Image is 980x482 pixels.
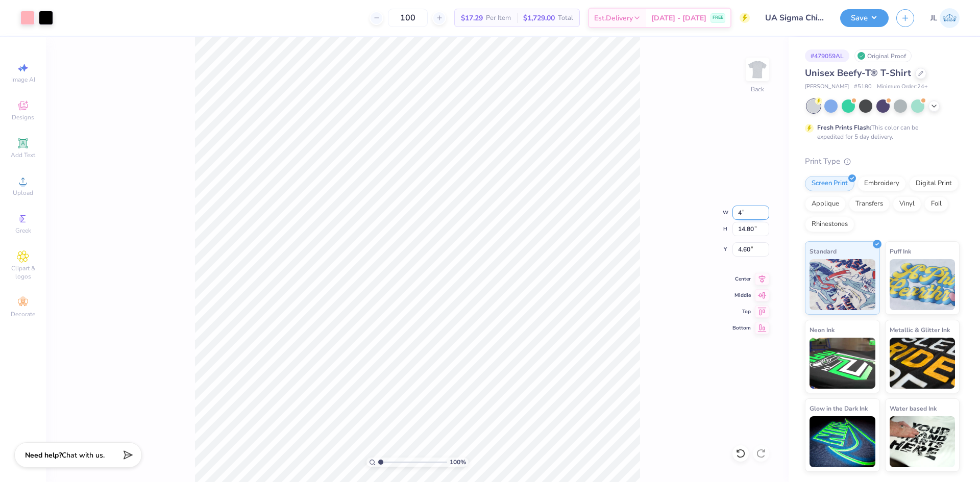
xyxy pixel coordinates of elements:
[940,8,960,28] img: Jairo Laqui
[651,13,706,23] span: [DATE] - [DATE]
[890,324,950,335] span: Metallic & Glitter Ink
[11,151,35,159] span: Add Text
[805,83,849,91] span: [PERSON_NAME]
[817,123,871,132] strong: Fresh Prints Flash:
[12,113,34,121] span: Designs
[930,12,937,24] span: JL
[930,8,960,28] a: JL
[732,275,751,283] span: Center
[13,189,33,197] span: Upload
[893,196,921,212] div: Vinyl
[751,85,764,94] div: Back
[11,310,35,318] span: Decorate
[5,264,41,281] span: Clipart & logos
[817,123,943,141] div: This color can be expedited for 5 day delivery.
[388,9,428,27] input: – –
[805,67,911,79] span: Unisex Beefy-T® T-Shirt
[810,338,875,389] img: Neon Ink
[810,403,868,414] span: Glow in the Dark Ink
[854,49,912,62] div: Original Proof
[713,14,723,21] span: FREE
[810,416,875,467] img: Glow in the Dark Ink
[890,338,955,389] img: Metallic & Glitter Ink
[890,246,911,257] span: Puff Ink
[849,196,890,212] div: Transfers
[805,217,854,232] div: Rhinestones
[11,75,35,84] span: Image AI
[450,458,466,467] span: 100 %
[805,176,854,191] div: Screen Print
[877,83,928,91] span: Minimum Order: 24 +
[25,450,62,460] strong: Need help?
[732,292,751,299] span: Middle
[810,324,835,335] span: Neon Ink
[924,196,948,212] div: Foil
[890,416,955,467] img: Water based Ink
[805,156,960,167] div: Print Type
[15,226,31,235] span: Greek
[854,83,872,91] span: # 5180
[757,8,832,28] input: Untitled Design
[805,196,846,212] div: Applique
[810,259,875,310] img: Standard
[747,59,768,80] img: Back
[805,49,849,62] div: # 479059AL
[461,13,483,23] span: $17.29
[732,324,751,332] span: Bottom
[523,13,555,23] span: $1,729.00
[486,13,511,23] span: Per Item
[890,259,955,310] img: Puff Ink
[840,9,889,27] button: Save
[909,176,959,191] div: Digital Print
[890,403,937,414] span: Water based Ink
[732,308,751,315] span: Top
[857,176,906,191] div: Embroidery
[594,13,633,23] span: Est. Delivery
[558,13,573,23] span: Total
[62,450,105,460] span: Chat with us.
[810,246,837,257] span: Standard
